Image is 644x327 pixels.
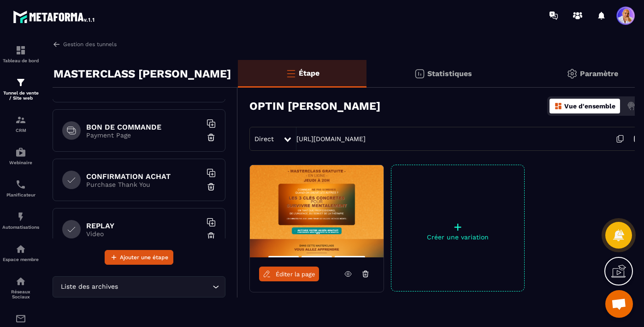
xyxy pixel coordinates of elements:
[2,160,39,165] p: Webinaire
[15,211,26,222] img: automations
[580,69,618,78] p: Paramètre
[2,289,39,299] p: Réseaux Sociaux
[86,172,201,181] h6: CONFIRMATION ACHAT
[86,131,201,139] p: Payment Page
[276,271,315,278] span: Éditer la page
[299,69,319,77] p: Étape
[605,290,633,318] a: Ouvrir le chat
[15,179,26,190] img: scheduler
[2,225,39,230] p: Automatisations
[391,233,524,241] p: Créer une variation
[207,232,216,241] img: trash
[86,181,201,188] p: Purchase Thank You
[15,147,26,158] img: automations
[15,244,26,255] img: automations
[2,257,39,262] p: Espace membre
[285,68,296,79] img: bars-o.4a397970.svg
[2,269,39,306] a: social-networksocial-networkRéseaux Sociaux
[2,107,39,140] a: formationformationCRM
[2,237,39,269] a: automationsautomationsEspace membre
[53,40,117,48] a: Gestion des tunnels
[391,220,524,233] p: +
[2,58,39,63] p: Tableau de bord
[13,8,96,25] img: logo
[86,230,201,238] p: Video
[554,102,562,110] img: dashboard-orange.40269519.svg
[86,123,201,131] h6: BON DE COMMANDE
[120,282,210,292] input: Search for option
[427,69,472,78] p: Statistiques
[254,135,274,143] span: Direct
[105,250,173,265] button: Ajouter une étape
[15,114,26,125] img: formation
[53,276,225,297] div: Search for option
[2,192,39,197] p: Planificateur
[15,313,26,324] img: email
[207,133,216,142] img: trash
[627,102,635,110] img: actions.d6e523a2.png
[15,45,26,56] img: formation
[207,182,216,191] img: trash
[53,40,61,48] img: arrow
[15,77,26,88] img: formation
[2,70,39,107] a: formationformationTunnel de vente / Site web
[120,253,168,262] span: Ajouter une étape
[296,135,366,143] a: [URL][DOMAIN_NAME]
[567,68,578,79] img: setting-gr.5f69749f.svg
[2,38,39,70] a: formationformationTableau de bord
[564,102,615,110] p: Vue d'ensemble
[259,267,319,281] a: Éditer la page
[2,128,39,133] p: CRM
[53,65,231,83] p: MASTERCLASS [PERSON_NAME]
[249,100,380,113] h3: OPTIN [PERSON_NAME]
[86,221,201,230] h6: REPLAY
[250,165,384,257] img: image
[414,68,425,79] img: stats.20deebd0.svg
[2,90,39,101] p: Tunnel de vente / Site web
[59,282,120,292] span: Liste des archives
[2,140,39,172] a: automationsautomationsWebinaire
[2,172,39,204] a: schedulerschedulerPlanificateur
[15,276,26,287] img: social-network
[2,204,39,237] a: automationsautomationsAutomatisations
